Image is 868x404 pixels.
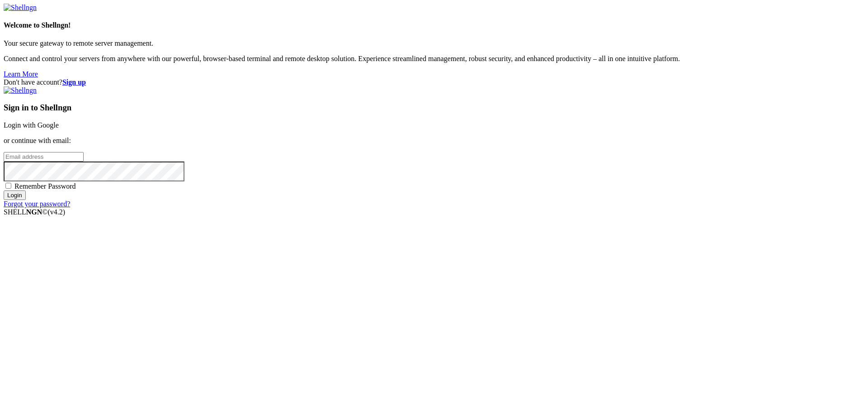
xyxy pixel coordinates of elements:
input: Email address [4,152,84,162]
b: NGN [26,208,42,216]
a: Sign up [62,78,86,86]
a: Learn More [4,70,38,78]
span: SHELL © [4,208,65,216]
p: or continue with email: [4,137,864,145]
p: Connect and control your servers from anywhere with our powerful, browser-based terminal and remo... [4,55,864,63]
img: Shellngn [4,86,37,95]
a: Forgot your password? [4,200,70,208]
span: 4.2.0 [48,208,66,216]
div: Don't have account? [4,78,864,86]
h3: Sign in to Shellngn [4,103,864,113]
h4: Welcome to Shellngn! [4,21,864,29]
span: Remember Password [14,182,76,190]
p: Your secure gateway to remote server management. [4,39,864,48]
input: Login [4,190,26,200]
a: Login with Google [4,121,59,129]
img: Shellngn [4,4,37,12]
input: Remember Password [5,183,11,189]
